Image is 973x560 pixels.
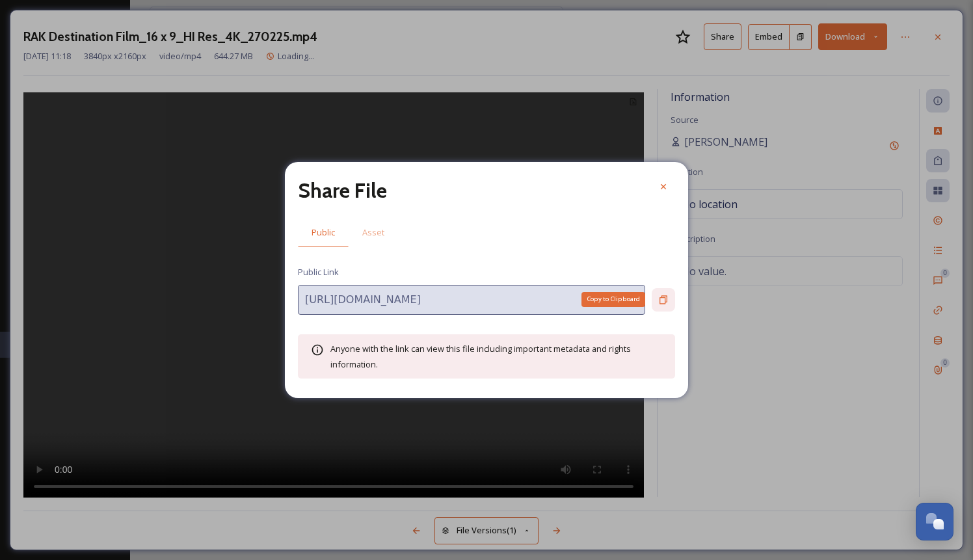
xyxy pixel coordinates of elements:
span: Public Link [298,266,339,278]
div: Copy to Clipboard [581,292,645,306]
span: Asset [362,226,384,239]
h2: Share File [298,175,387,206]
span: Anyone with the link can view this file including important metadata and rights information. [330,343,631,370]
span: Public [312,226,335,239]
button: Open Chat [916,503,953,540]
